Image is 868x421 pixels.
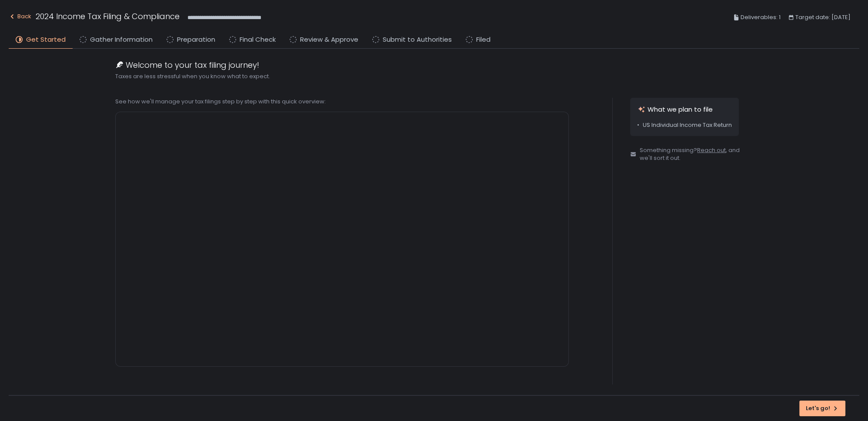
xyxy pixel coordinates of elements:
[177,35,215,45] span: Preparation
[637,121,639,129] span: •
[126,59,259,71] span: Welcome to your tax filing journey!
[476,35,491,45] span: Filed
[9,10,31,25] button: Back
[640,146,742,162] span: Something missing? , and we'll sort it out.
[90,35,153,45] span: Gather Information
[36,10,180,22] h1: 2024 Income Tax Filing & Compliance
[795,12,851,23] span: Target date: [DATE]
[115,73,753,80] div: Taxes are less stressful when you know what to expect.
[300,35,358,45] span: Review & Approve
[9,11,31,22] div: Back
[115,112,569,367] iframe: What we plan to file
[383,35,452,45] span: Submit to Authorities
[240,35,276,45] span: Final Check
[643,121,732,129] span: US Individual Income Tax Return
[648,105,713,115] span: What we plan to file
[26,35,66,45] span: Get Started
[806,404,830,412] span: Let's go!
[741,12,781,23] span: Deliverables: 1
[799,401,845,416] button: Let's go!
[697,146,726,154] a: Reach out
[115,98,569,106] div: See how we'll manage your tax filings step by step with this quick overview:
